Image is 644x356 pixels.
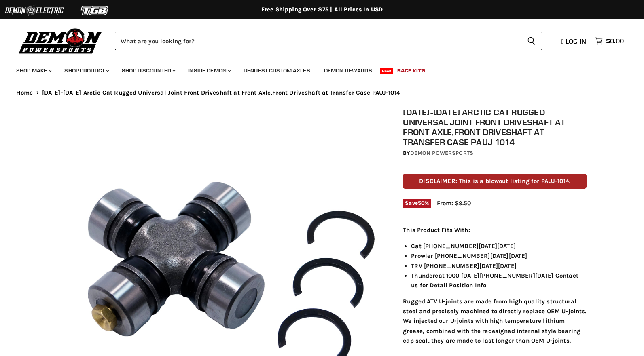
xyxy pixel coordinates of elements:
li: Prowler [PHONE_NUMBER][DATE][DATE] [411,251,587,261]
input: Search [115,32,521,50]
a: Inside Demon [182,62,236,79]
button: Search [521,32,542,50]
img: Demon Powersports [16,26,105,55]
li: Thundercat 1000 [DATE][PHONE_NUMBER][DATE] Contact us for Detail Position Info [411,271,587,291]
div: by [403,149,587,158]
span: $0.00 [606,37,624,45]
span: From: $9.50 [437,200,471,207]
a: Log in [558,38,591,45]
a: Shop Discounted [116,62,180,79]
form: Product [115,32,542,50]
span: Save % [403,199,431,208]
a: Shop Product [58,62,114,79]
a: Shop Make [10,62,57,79]
div: Rugged ATV U-joints are made from high quality structural steel and precisely machined to directl... [403,225,587,345]
a: Home [16,89,33,96]
h1: [DATE]-[DATE] Arctic Cat Rugged Universal Joint Front Driveshaft at Front Axle,Front Driveshaft a... [403,107,587,147]
img: Demon Electric Logo 2 [4,3,65,18]
span: New! [380,68,394,74]
a: Request Custom Axles [237,62,316,79]
span: Log in [566,37,586,45]
span: 50 [418,200,425,206]
a: Race Kits [391,62,431,79]
ul: Main menu [10,59,622,79]
p: DISCLAIMER: This is a blowout listing for PAUJ-1014. [403,174,587,189]
img: TGB Logo 2 [65,3,125,18]
span: [DATE]-[DATE] Arctic Cat Rugged Universal Joint Front Driveshaft at Front Axle,Front Driveshaft a... [42,89,400,96]
a: Demon Powersports [410,150,473,156]
a: Demon Rewards [318,62,378,79]
li: TRV [PHONE_NUMBER][DATE][DATE] [411,261,587,271]
a: $0.00 [591,35,628,47]
li: Cat [PHONE_NUMBER][DATE][DATE] [411,241,587,251]
p: This Product Fits With: [403,225,587,235]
